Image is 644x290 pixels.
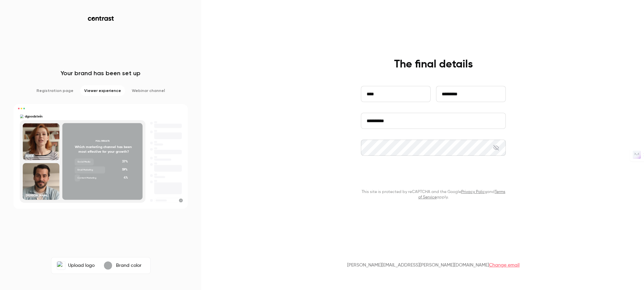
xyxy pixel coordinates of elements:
[53,259,99,272] label: dgoodsteinUpload logo
[347,262,520,269] p: [PERSON_NAME][EMAIL_ADDRESS][PERSON_NAME][DOMAIN_NAME]
[128,85,169,96] li: Webinar channel
[461,190,487,194] a: Privacy Policy
[61,69,141,77] p: Your brand has been set up
[116,262,142,269] p: Brand color
[489,263,520,268] a: Change email
[394,58,473,71] h4: The final details
[99,259,149,272] button: Brand color
[361,168,506,184] button: Continue
[361,189,506,200] p: This site is protected by reCAPTCHA and the Google and apply.
[80,85,125,96] li: Viewer experience
[33,85,77,96] li: Registration page
[57,261,65,270] img: dgoodstein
